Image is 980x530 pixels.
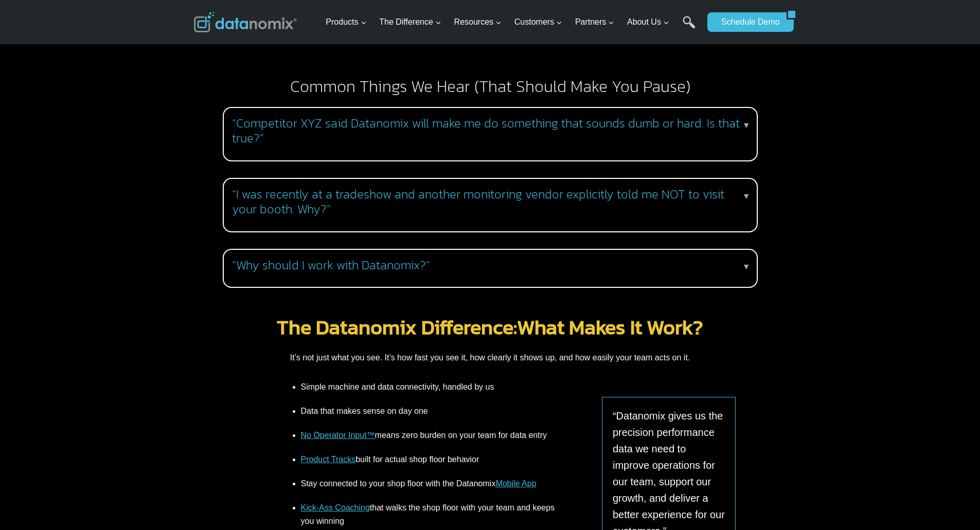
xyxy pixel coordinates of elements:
[707,12,787,32] a: Schedule Demo
[454,15,502,29] span: Resources
[194,78,787,95] h2: Common Things We Hear (That Should Make You Pause)
[194,348,787,368] p: It’s not just what you see. It’s how fast you see it, how clearly it shows up, and how easily you...
[326,15,366,29] span: Products
[575,15,614,29] span: Partners
[514,15,562,29] span: Customers
[742,190,751,203] p: ▼
[301,455,356,464] a: Product Tracks
[277,312,517,342] a: The Datanomix Difference:
[301,503,370,512] a: Kick-Ass Coaching
[301,399,557,423] li: Data that makes sense on day one
[301,447,557,471] li: built for actual shop floor behavior
[683,16,696,39] a: Search
[194,317,787,337] h2: What Makes It Work?
[232,116,744,146] h3: “Competitor XYZ said Datanomix will make me do something that sounds dumb or hard. Is that true?”
[379,15,441,29] span: The Difference
[495,479,536,488] a: Mobile App
[742,119,751,132] p: ▼
[232,258,744,273] h3: “Why should I work with Datanomix?”
[742,260,751,273] p: ▼
[301,380,557,399] li: Simple machine and data connectivity, handled by us
[194,12,297,32] img: Datanomix
[301,472,557,496] li: Stay connected to your shop floor with the Datanomix
[322,6,702,39] nav: Primary Navigation
[301,423,557,447] li: means zero burden on your team for data entry
[301,431,375,440] a: No Operator Input™
[627,15,669,29] span: About Us
[232,187,744,217] h3: “I was recently at a tradeshow and another monitoring vendor explicitly told me NOT to visit your...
